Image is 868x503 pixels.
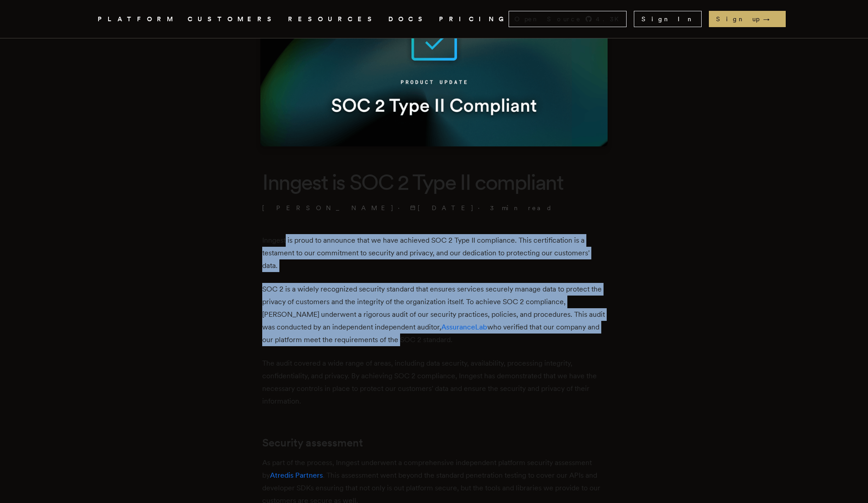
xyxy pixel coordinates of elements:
[490,203,552,212] span: 3 min read
[763,14,778,24] span: →
[439,14,509,25] a: PRICING
[188,14,277,25] a: CUSTOMERS
[262,283,606,346] p: SOC 2 is a widely recognized security standard that ensures services securely manage data to prot...
[270,471,323,479] a: Atredis Partners
[262,234,606,272] p: Inngest is proud to announce that we have achieved SOC 2 Type II compliance. This certification i...
[388,14,428,25] a: DOCS
[288,14,377,25] button: RESOURCES
[596,14,624,24] span: 4.3 K
[262,203,394,212] a: [PERSON_NAME]
[410,203,474,212] span: [DATE]
[262,203,606,212] p: · ·
[262,357,606,408] p: The audit covered a wide range of areas, including data security, availability, processing integr...
[514,14,581,24] span: Open Source
[98,14,177,25] button: PLATFORM
[262,168,606,196] h1: Inngest is SOC 2 Type II compliant
[634,11,702,27] a: Sign In
[441,323,487,331] a: AssuranceLab
[262,437,606,449] h2: Security assessment
[709,11,786,27] a: Sign up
